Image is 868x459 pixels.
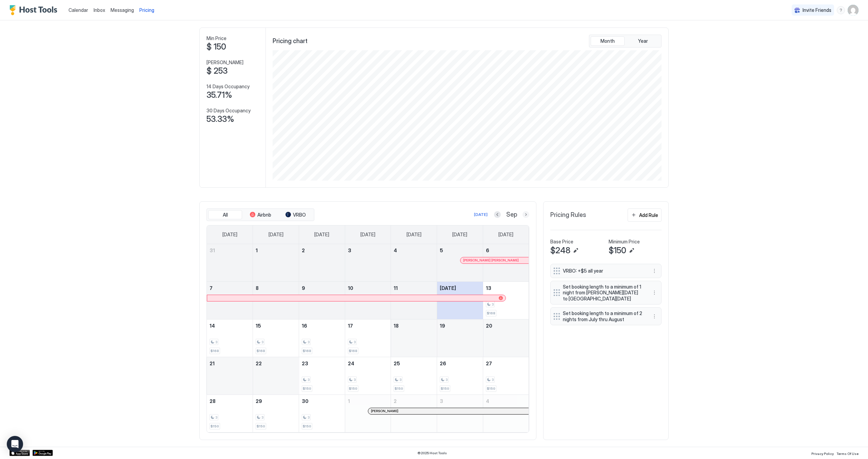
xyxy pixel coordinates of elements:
span: 25 [394,361,400,366]
a: September 19, 2025 [437,319,483,332]
span: 18 [394,323,399,329]
span: VRBO [293,212,306,218]
span: 3 [354,340,356,344]
a: Terms Of Use [836,449,859,457]
span: 21 [210,361,215,366]
span: [PERSON_NAME] [206,59,243,66]
span: Privacy Policy [811,452,834,456]
a: September 6, 2025 [483,244,529,257]
span: $168 [349,349,357,353]
span: 20 [486,323,492,329]
a: September 24, 2025 [345,357,391,370]
span: [PERSON_NAME] [371,409,398,413]
span: 3 [308,415,310,420]
span: Year [638,38,648,44]
span: 15 [256,323,261,329]
span: 8 [256,285,259,291]
span: Base Price [550,239,573,245]
span: $150 [487,386,495,391]
span: [DATE] [440,285,456,291]
a: September 20, 2025 [483,319,529,332]
span: 4 [486,398,489,404]
td: September 27, 2025 [483,357,529,394]
span: Airbnb [257,212,271,218]
span: [PERSON_NAME] [PERSON_NAME] [463,258,519,262]
td: September 4, 2025 [391,244,437,282]
button: Year [626,36,660,46]
span: 24 [348,361,354,366]
a: September 25, 2025 [391,357,437,370]
div: [PERSON_NAME] [371,409,526,413]
div: menu [650,312,658,320]
button: Next month [522,211,529,218]
td: September 24, 2025 [345,357,391,394]
span: [DATE] [498,232,513,238]
a: September 15, 2025 [253,319,299,332]
td: September 21, 2025 [207,357,253,394]
span: 17 [348,323,353,329]
button: Edit [628,246,636,255]
a: September 3, 2025 [345,244,391,257]
span: 29 [256,398,262,404]
button: Month [591,36,625,46]
span: $168 [303,349,311,353]
td: September 23, 2025 [299,357,345,394]
span: 27 [486,361,492,366]
span: Pricing Rules [550,211,586,219]
div: Google Play Store [33,450,53,456]
button: All [208,210,242,220]
td: September 8, 2025 [253,281,299,319]
a: Messaging [111,6,134,14]
td: September 10, 2025 [345,281,391,319]
span: 14 [210,323,215,329]
span: $168 [487,311,495,315]
span: 23 [302,361,308,366]
td: September 22, 2025 [253,357,299,394]
div: tab-group [206,208,314,221]
td: September 18, 2025 [391,319,437,357]
span: 3 [215,415,217,420]
span: 1 [256,247,258,253]
span: Min Price [206,35,226,41]
td: September 28, 2025 [207,394,253,432]
button: More options [650,312,658,320]
span: $ 253 [206,66,228,76]
span: 3 [354,378,356,382]
div: tab-group [589,35,662,48]
span: 3 [492,378,494,382]
a: September 7, 2025 [207,282,253,294]
span: $150 [395,386,403,391]
td: October 4, 2025 [483,394,529,432]
span: 31 [210,247,215,253]
span: 13 [486,285,491,291]
td: August 31, 2025 [207,244,253,282]
span: 30 Days Occupancy [206,108,251,114]
a: August 31, 2025 [207,244,253,257]
span: 9 [302,285,305,291]
span: $ 150 [206,42,226,52]
span: [DATE] [269,232,283,238]
a: Wednesday [354,225,382,244]
a: October 1, 2025 [345,395,391,407]
a: September 27, 2025 [483,357,529,370]
div: [DATE] [474,212,488,218]
td: September 3, 2025 [345,244,391,282]
a: September 30, 2025 [299,395,345,407]
a: App Store [9,450,30,456]
a: Inbox [94,6,105,14]
span: 11 [394,285,398,291]
a: September 4, 2025 [391,244,437,257]
span: 14 Days Occupancy [206,84,250,90]
div: menu [837,6,845,14]
span: 28 [210,398,216,404]
span: 1 [348,398,350,404]
td: September 14, 2025 [207,319,253,357]
a: September 18, 2025 [391,319,437,332]
td: September 12, 2025 [437,281,483,319]
button: Add Rule [628,208,662,222]
a: September 23, 2025 [299,357,345,370]
td: September 30, 2025 [299,394,345,432]
div: menu [650,289,658,297]
td: September 29, 2025 [253,394,299,432]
